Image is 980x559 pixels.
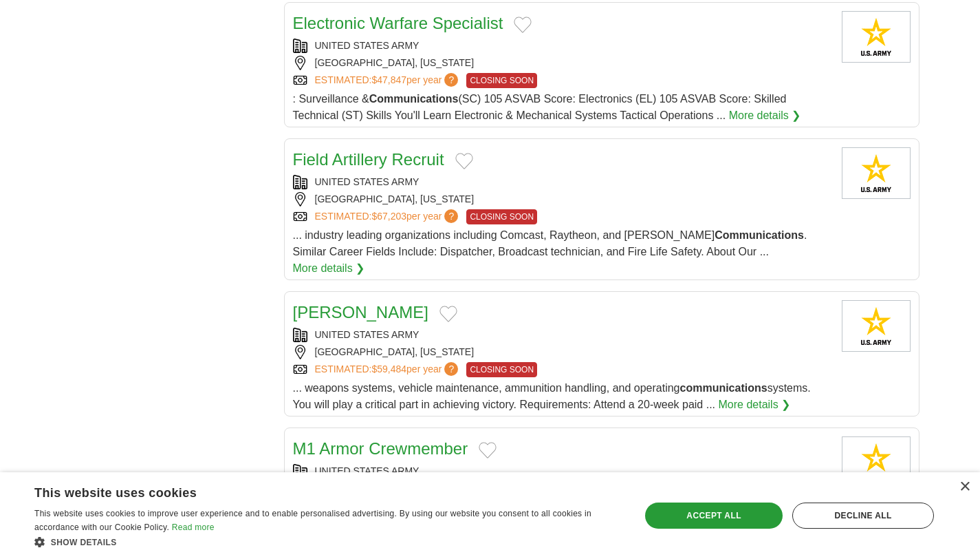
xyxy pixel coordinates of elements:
span: ... industry leading organizations including Comcast, Raytheon, and [PERSON_NAME] . Similar Caree... [293,229,807,257]
span: This website uses cookies to improve user experience and to enable personalised advertising. By u... [34,509,591,532]
span: Show details [51,538,117,547]
a: Field Artillery Recruit [293,150,444,169]
button: Add to favorite jobs [479,442,497,458]
img: United States Army logo [842,147,911,199]
span: CLOSING SOON [466,362,537,377]
strong: communications [680,382,767,394]
a: [PERSON_NAME] [293,303,428,321]
a: More details ❯ [729,107,801,124]
a: ESTIMATED:$47,847per year? [315,73,461,88]
span: ? [444,362,458,376]
a: UNITED STATES ARMY [315,40,420,51]
button: Add to favorite jobs [455,153,473,169]
span: ... weapons systems, vehicle maintenance, ammunition handling, and operating systems. You will pl... [293,382,811,410]
strong: Communications [715,229,804,241]
span: $59,484 [371,363,406,375]
a: More details ❯ [718,397,790,413]
button: Add to favorite jobs [514,17,532,33]
a: UNITED STATES ARMY [315,329,420,340]
span: $47,847 [371,74,406,85]
a: UNITED STATES ARMY [315,176,420,187]
div: Show details [34,535,622,549]
a: Read more, opens a new window [172,523,215,532]
img: United States Army logo [842,300,911,352]
span: CLOSING SOON [466,209,537,224]
div: Close [959,482,970,492]
a: More details ❯ [293,260,365,277]
a: ESTIMATED:$59,484per year? [315,362,461,377]
span: CLOSING SOON [466,73,537,88]
span: ? [444,209,458,223]
a: ESTIMATED:$67,203per year? [315,209,461,224]
div: Decline all [792,503,934,529]
div: Accept all [645,503,783,529]
a: M1 Armor Crewmember [293,439,468,458]
strong: Communications [369,93,459,105]
span: ? [444,73,458,87]
span: : Surveillance & (SC) 105 ASVAB Score: Electronics (EL) 105 ASVAB Score: Skilled Technical (ST) S... [293,93,787,121]
div: [GEOGRAPHIC_DATA], [US_STATE] [293,345,831,359]
img: United States Army logo [842,436,911,488]
div: [GEOGRAPHIC_DATA], [US_STATE] [293,56,831,70]
span: $67,203 [371,211,406,222]
a: UNITED STATES ARMY [315,465,420,476]
button: Add to favorite jobs [439,306,457,322]
img: United States Army logo [842,11,911,63]
div: This website uses cookies [34,481,588,501]
a: Electronic Warfare Specialist [293,14,503,32]
div: [GEOGRAPHIC_DATA], [US_STATE] [293,192,831,207]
